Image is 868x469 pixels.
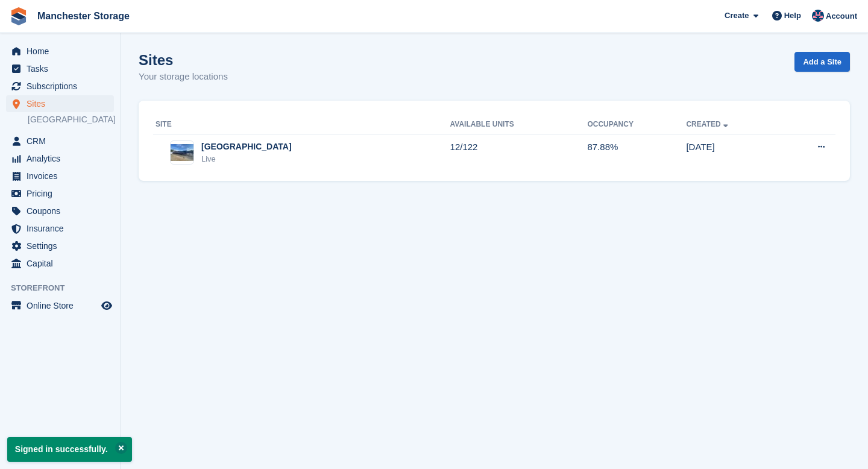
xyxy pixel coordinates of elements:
span: Create [725,10,749,22]
span: Help [784,10,801,22]
td: 87.88% [587,134,686,171]
p: Your storage locations [139,70,228,84]
p: Signed in successfully. [7,437,132,462]
td: 12/122 [450,134,588,171]
a: menu [6,133,114,150]
a: menu [6,78,114,95]
span: Storefront [11,282,120,294]
th: Occupancy [587,115,686,134]
a: menu [6,238,114,254]
td: [DATE] [686,134,781,171]
a: menu [6,297,114,314]
a: Preview store [99,298,114,313]
a: menu [6,150,114,167]
span: Coupons [27,203,99,219]
span: Capital [27,255,99,272]
span: Online Store [27,297,99,314]
span: Sites [27,95,99,112]
span: Home [27,43,99,60]
a: menu [6,255,114,272]
th: Available Units [450,115,588,134]
a: menu [6,220,114,237]
span: Settings [27,238,99,254]
span: CRM [27,133,99,150]
a: menu [6,203,114,219]
a: menu [6,43,114,60]
div: Live [201,153,292,165]
div: [GEOGRAPHIC_DATA] [201,140,292,153]
img: Image of Manchester site [171,144,193,162]
span: Tasks [27,60,99,77]
a: menu [6,185,114,202]
span: Pricing [27,185,99,202]
th: Site [153,115,450,134]
a: [GEOGRAPHIC_DATA] [28,114,114,125]
a: Add a Site [794,52,850,72]
a: menu [6,168,114,184]
span: Analytics [27,150,99,167]
a: menu [6,95,114,112]
a: menu [6,60,114,77]
span: Invoices [27,168,99,184]
a: Manchester Storage [33,6,134,26]
img: stora-icon-8386f47178a22dfd0bd8f6a31ec36ba5ce8667c1dd55bd0f319d3a0aa187defe.svg [10,7,28,25]
a: Created [686,120,730,128]
span: Subscriptions [27,78,99,95]
span: Insurance [27,220,99,237]
h1: Sites [139,52,228,68]
span: Account [826,10,857,22]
